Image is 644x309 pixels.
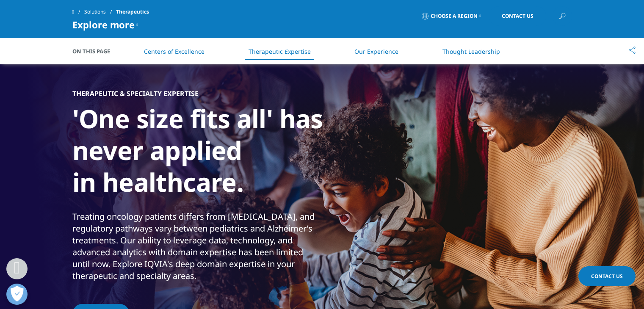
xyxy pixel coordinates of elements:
[336,42,365,52] a: Insights
[72,44,140,56] img: IQVIA Healthcare Information Technology and Pharma Clinical Research Company
[403,42,425,52] a: About
[591,273,623,280] span: Contact Us
[431,13,478,19] span: Choose a Region
[502,14,533,19] span: Contact Us
[193,42,227,52] a: Solutions
[72,211,320,287] p: Treating oncology patients differs from [MEDICAL_DATA], and regulatory pathways vary between pedi...
[72,89,199,98] h5: Therapeutic & Specialty Expertise
[144,30,572,69] nav: Primary
[6,284,28,305] button: Open Preferences
[72,103,390,203] h1: 'One size fits all' has never applied in healthcare.
[463,42,491,52] a: Careers
[578,266,636,286] a: Contact Us
[265,42,298,52] a: Products
[489,6,546,26] a: Contact Us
